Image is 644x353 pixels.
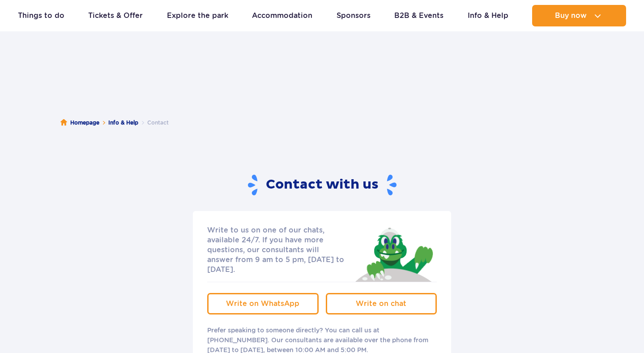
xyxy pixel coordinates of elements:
a: Accommodation [252,5,312,26]
p: Write to us on one of our chats, available 24/7. If you have more questions, our consultants will... [207,225,347,275]
span: Buy now [555,12,587,20]
a: Homepage [60,118,99,127]
a: B2B & Events [394,5,444,26]
a: Info & Help [108,118,138,127]
li: Contact [138,118,169,127]
a: Sponsors [337,5,371,26]
a: Write on WhatsApp [207,293,319,314]
h2: Contact with us [248,174,397,197]
button: Buy now [532,5,626,26]
span: Write on WhatsApp [226,299,299,308]
img: Jay [350,225,437,282]
a: Tickets & Offer [88,5,143,26]
span: Write on chat [356,299,406,308]
a: Explore the park [167,5,228,26]
a: Info & Help [468,5,508,26]
a: Things to do [18,5,64,26]
a: Write on chat [326,293,437,314]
